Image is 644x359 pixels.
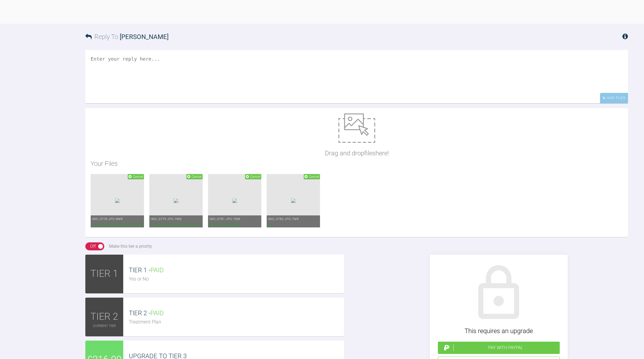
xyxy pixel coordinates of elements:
[92,217,123,221] span: IMG_0778.JPG - 8MB
[191,175,202,179] span: Cancel
[91,159,623,169] h2: Your Files
[438,326,560,336] div: This requires an upgrade
[453,344,558,351] div: Pay with PayPal
[120,33,169,41] span: [PERSON_NAME]
[90,309,118,325] span: TIER 2
[443,344,451,352] img: paypal.a7a4ce45.svg
[133,175,143,179] span: Cancel
[250,175,261,179] span: Cancel
[129,309,164,317] span: TIER 2 -
[150,266,164,274] span: PAID
[309,175,319,179] span: Cancel
[129,318,344,326] div: Treatment Plan
[233,199,237,203] img: 511edfb4-0add-4442-a6c6-f3edf21b15c1
[468,263,529,324] img: lock.6dc949b6.svg
[291,199,295,203] img: 4b678bbc-c1ca-401e-9b70-bff3ef1ca8aa
[600,93,628,103] div: Hide Files
[174,199,178,203] img: 9b317fa7-375e-4bca-92d2-004ee4a3d93d
[150,309,164,317] span: PAID
[129,275,344,283] div: Yes or No
[268,217,299,221] span: IMG_0783.JPG - 7MB
[209,217,240,221] span: IMG_0781.JPG - 7MB
[109,243,152,250] div: Make this tier a priority
[115,199,119,203] img: 97f2d2c4-8739-4c8a-b774-86a5950ba8ad
[325,148,389,158] p: Drag and drop files here!
[90,243,96,250] div: Off
[85,32,169,42] h3: Reply To
[90,266,118,282] span: TIER 1
[151,217,182,221] span: IMG_0779.JPG - 7MB
[129,266,164,274] span: TIER 1 -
